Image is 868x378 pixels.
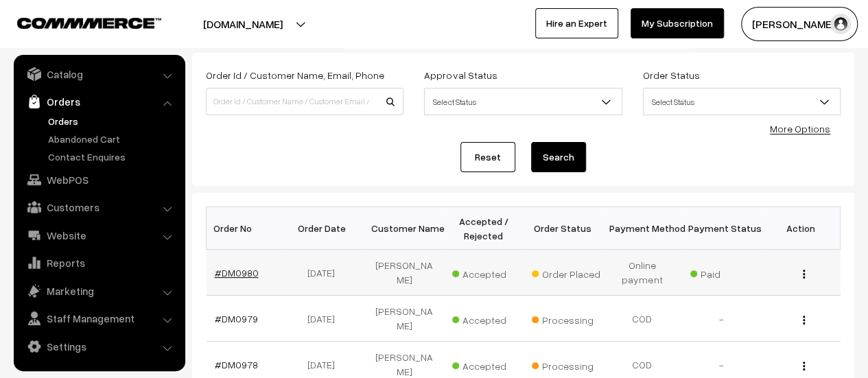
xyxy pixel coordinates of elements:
span: Order Placed [532,263,600,281]
img: Menu [803,270,805,279]
a: Orders [45,114,180,128]
th: Payment Method [602,207,682,250]
img: Menu [803,362,805,370]
a: Catalog [17,62,180,86]
a: More Options [770,123,830,134]
label: Order Status [643,68,700,82]
td: [PERSON_NAME] [365,250,445,296]
button: [DOMAIN_NAME] [155,7,331,41]
a: My Subscription [631,8,724,38]
th: Customer Name [365,207,445,250]
a: Reset [460,142,515,172]
a: Reports [17,250,180,275]
a: Settings [17,334,180,359]
td: COD [602,296,682,342]
span: Select Status [643,88,841,115]
a: #DM0979 [215,313,258,324]
a: Staff Management [17,306,180,331]
span: Select Status [644,90,840,114]
a: Hire an Expert [535,8,618,38]
a: Abandoned Cart [45,132,180,146]
th: Order Status [524,207,603,250]
img: user [830,14,851,34]
a: Contact Enquires [45,150,180,164]
span: Accepted [452,309,521,327]
td: Online payment [602,250,682,296]
img: COMMMERCE [17,18,161,28]
span: Accepted [452,263,521,281]
th: Order No [207,207,286,250]
label: Approval Status [424,68,497,82]
td: - [682,296,762,342]
a: Customers [17,195,180,220]
a: COMMMERCE [17,14,137,30]
span: Paid [690,263,759,281]
img: Menu [803,316,805,324]
td: [PERSON_NAME] [365,296,445,342]
span: Processing [532,355,600,373]
a: #DM0980 [215,267,259,279]
td: [DATE] [285,296,365,342]
span: Select Status [425,90,621,114]
th: Order Date [285,207,365,250]
a: WebPOS [17,167,180,192]
a: Website [17,223,180,248]
button: Search [531,142,586,172]
span: Processing [532,309,600,327]
span: Accepted [452,355,521,373]
input: Order Id / Customer Name / Customer Email / Customer Phone [206,88,403,115]
th: Accepted / Rejected [444,207,524,250]
a: Marketing [17,279,180,303]
th: Action [761,207,841,250]
th: Payment Status [682,207,762,250]
td: [DATE] [285,250,365,296]
a: Orders [17,89,180,114]
label: Order Id / Customer Name, Email, Phone [206,68,384,82]
button: [PERSON_NAME] [741,7,858,41]
a: #DM0978 [215,359,258,370]
span: Select Status [424,88,622,115]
